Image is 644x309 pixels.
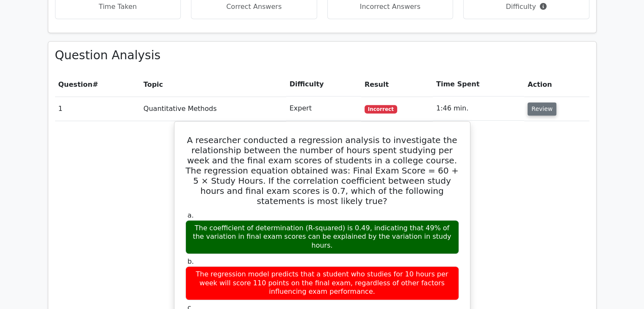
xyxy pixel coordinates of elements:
th: Difficulty [286,72,361,97]
th: Time Spent [433,72,524,97]
span: Incorrect [365,105,397,113]
th: Action [524,72,589,97]
span: a. [188,211,194,219]
div: The coefficient of determination (R-squared) is 0.49, indicating that 49% of the variation in fin... [185,220,459,254]
span: b. [188,257,194,265]
th: # [55,72,140,97]
p: Difficulty [470,2,582,12]
td: Expert [286,97,361,121]
span: Question [58,80,93,88]
td: 1 [55,97,140,121]
h3: Question Analysis [55,48,589,63]
h5: A researcher conducted a regression analysis to investigate the relationship between the number o... [185,135,460,206]
p: Correct Answers [198,2,310,12]
p: Time Taken [62,2,174,12]
th: Result [361,72,433,97]
th: Topic [140,72,286,97]
td: 1:46 min. [433,97,524,121]
button: Review [528,102,556,116]
div: The regression model predicts that a student who studies for 10 hours per week will score 110 poi... [185,266,459,300]
p: Incorrect Answers [334,2,446,12]
td: Quantitative Methods [140,97,286,121]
